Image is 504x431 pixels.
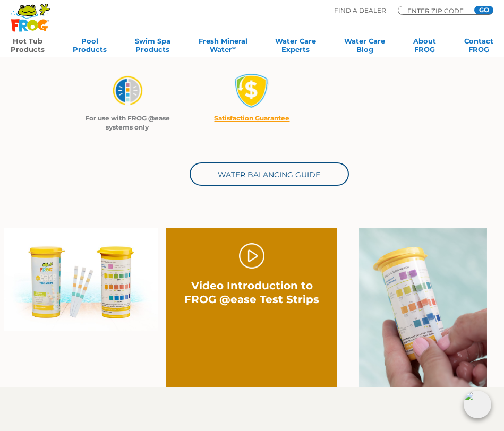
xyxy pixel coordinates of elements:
img: openIcon [464,391,491,418]
input: GO [474,6,493,14]
a: PoolProducts [73,37,107,58]
a: Water CareBlog [344,37,385,58]
sup: ∞ [232,45,236,50]
input: Zip Code Form [406,8,470,13]
h2: Video Introduction to FROG @ease Test Strips [184,279,321,306]
a: ContactFROG [464,37,493,58]
a: Fresh MineralWater∞ [199,37,247,58]
a: Satisfaction Guarantee [214,114,289,122]
img: TestStripPoolside [4,228,159,332]
a: Water Balancing Guide [190,162,349,186]
img: @easeTESTstrips [359,228,487,387]
a: Hot TubProducts [11,37,45,58]
img: Untitled design (79) [109,72,146,109]
a: Water CareExperts [275,37,316,58]
img: Satisfaction Guarantee Icon [233,72,270,110]
a: Swim SpaProducts [135,37,170,58]
a: AboutFROG [413,37,436,58]
a: Play Video [239,243,264,269]
p: Find A Dealer [334,6,386,15]
p: For use with FROG @ease systems only [79,114,177,132]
